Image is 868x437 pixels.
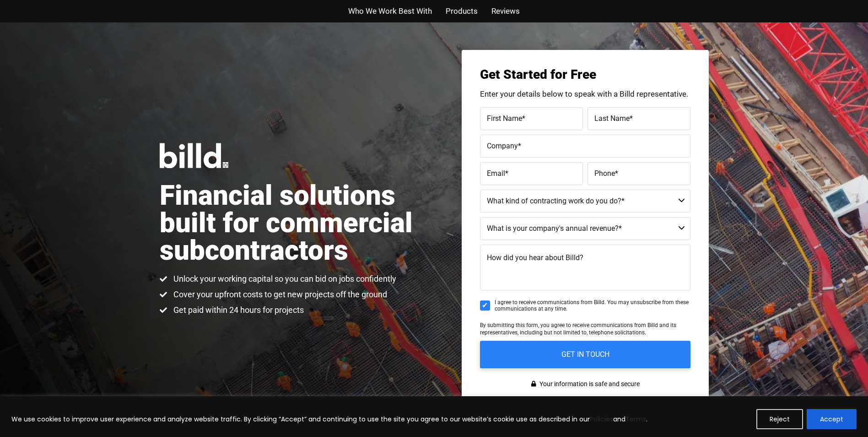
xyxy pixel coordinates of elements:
[480,68,690,81] h3: Get Started for Free
[590,415,613,424] a: Policies
[171,289,387,300] span: Cover your upfront costs to get new projects off the ground
[487,253,583,262] span: How did you hear about Billd?
[446,5,478,18] a: Products
[491,5,520,18] a: Reviews
[487,141,518,150] span: Company
[487,169,505,177] span: Email
[160,182,434,264] h1: Financial solutions built for commercial subcontractors
[480,90,690,98] p: Enter your details below to speak with a Billd representative.
[480,300,490,311] input: I agree to receive communications from Billd. You may unsubscribe from these communications at an...
[594,114,630,122] span: Last Name
[171,305,304,316] span: Get paid within 24 hours for projects
[625,415,646,424] a: Terms
[537,377,640,391] span: Your information is safe and secure
[594,169,615,177] span: Phone
[171,273,396,284] span: Unlock your working capital so you can bid on jobs confidently
[480,341,690,368] input: GET IN TOUCH
[348,5,432,18] a: Who We Work Best With
[487,114,522,122] span: First Name
[756,409,803,429] button: Reject
[480,322,676,336] span: By submitting this form, you agree to receive communications from Billd and its representatives, ...
[11,414,647,425] p: We use cookies to improve user experience and analyze website traffic. By clicking “Accept” and c...
[807,409,857,429] button: Accept
[495,299,690,312] span: I agree to receive communications from Billd. You may unsubscribe from these communications at an...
